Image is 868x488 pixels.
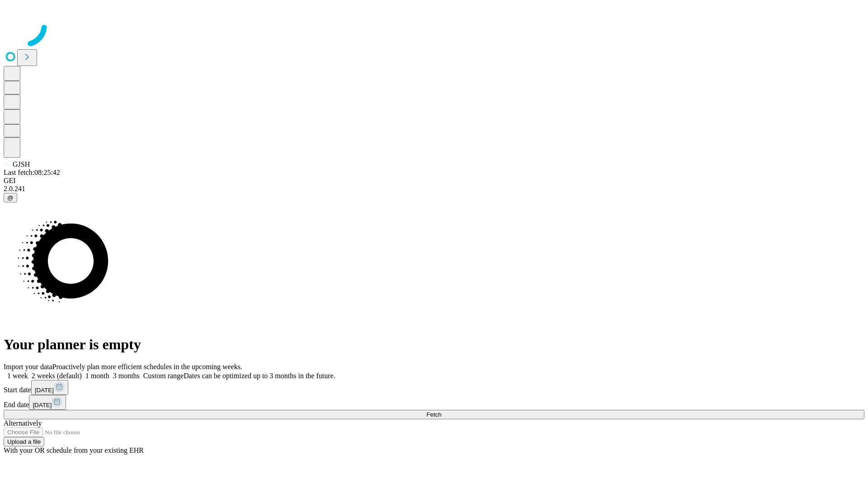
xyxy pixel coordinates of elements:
[4,169,60,176] span: Last fetch: 08:25:42
[32,372,82,380] span: 2 weeks (default)
[35,387,54,394] span: [DATE]
[184,372,335,380] span: Dates can be optimized up to 3 months in the future.
[4,185,864,193] div: 2.0.241
[29,395,66,410] button: [DATE]
[4,437,44,446] button: Upload a file
[4,177,864,185] div: GEI
[4,193,17,202] button: @
[426,411,441,418] span: Fetch
[4,410,864,419] button: Fetch
[33,402,52,408] span: [DATE]
[85,372,109,380] span: 1 month
[4,419,42,427] span: Alternatively
[31,380,68,395] button: [DATE]
[4,446,144,454] span: With your OR schedule from your existing EHR
[4,395,864,410] div: End date
[143,372,184,380] span: Custom range
[4,380,864,395] div: Start date
[7,194,14,201] span: @
[52,363,242,371] span: Proactively plan more efficient schedules in the upcoming weeks.
[4,363,52,371] span: Import your data
[7,372,28,380] span: 1 week
[113,372,140,380] span: 3 months
[4,336,864,353] h1: Your planner is empty
[13,160,30,168] span: GJSH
